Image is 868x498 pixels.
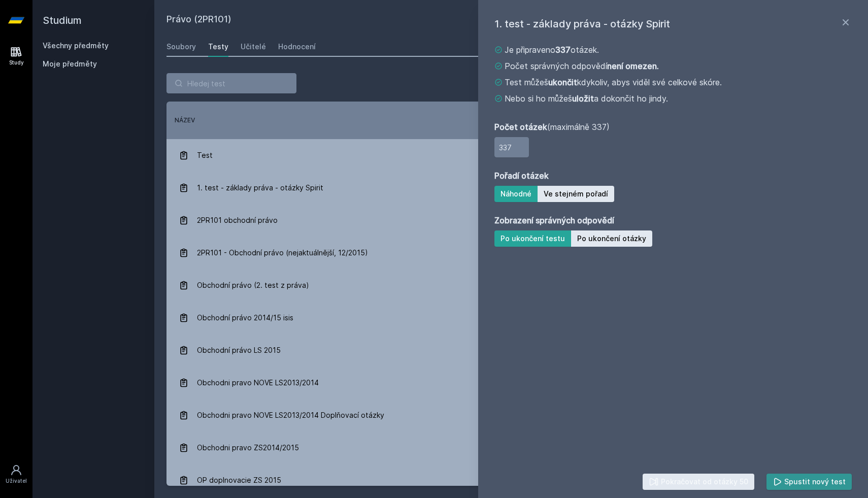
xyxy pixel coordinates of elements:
button: Pokračovat od otázky 50 [643,474,754,490]
a: Obchodni pravo NOVE LS2013/2014 30. 12. 2018 164 [166,367,856,399]
a: Obchodni pravo ZS2014/2015 30. 12. 2018 97 [166,431,856,464]
a: Soubory [166,37,196,57]
a: Všechny předměty [43,41,109,50]
a: Obchodní právo LS 2015 30. 12. 2018 300 [166,334,856,367]
a: 2PR101 - Obchodní právo (nejaktuálnější, 12/2015) 30. 12. 2018 259 [166,237,856,269]
span: Obchodni pravo NOVE LS2013/2014 Doplňovací otázky [197,405,384,425]
a: Study [2,41,30,72]
span: Obchodní právo LS 2015 [197,340,281,360]
strong: Počet otázek [494,122,547,132]
h2: Právo (2PR101) [166,12,742,28]
span: Počet správných odpovědí [505,60,659,72]
a: Obchodní právo (2. test z práva) 30. 12. 2018 317 [166,269,856,302]
strong: není omezen. [607,61,659,71]
span: OP doplnovacie ZS 2015 [197,470,281,490]
a: Test 30. 12. 2018 320 [166,139,856,172]
div: Učitelé [241,42,266,52]
span: Obchodní právo (2. test z práva) [197,275,309,295]
a: Testy [208,37,228,57]
button: Po ukončení testu [494,230,571,247]
a: OP doplnovacie ZS 2015 30. 12. 2018 70 [166,464,856,496]
button: Po ukončení otázky [571,230,652,247]
div: Study [9,59,24,67]
span: Obchodni pravo ZS2014/2015 [197,438,299,458]
a: 1. test - základy práva - otázky Spirit 30. 12. 2018 337 [166,172,856,204]
button: Náhodné [494,186,538,202]
div: Hodnocení [278,42,316,52]
strong: Pořadí otázek [494,170,549,182]
strong: uložit [572,93,594,104]
button: Spustit nový test [766,474,852,490]
a: Hodnocení [278,37,316,57]
a: Uživatel [2,459,30,490]
span: Test [197,145,213,165]
input: Hledej test [166,73,296,93]
a: Učitelé [241,37,266,57]
strong: ukončit [548,77,577,87]
div: Uživatel [6,477,27,485]
span: 2PR101 - Obchodní právo (nejaktuálnější, 12/2015) [197,243,368,263]
a: 2PR101 obchodní právo 30. 12. 2018 184 [166,204,856,237]
button: Název [175,116,195,125]
a: Obchodni pravo NOVE LS2013/2014 Doplňovací otázky 30. 12. 2018 27 [166,399,856,431]
span: Nebo si ho můžeš a dokončit ho jindy. [505,92,668,105]
span: Obchodni pravo NOVE LS2013/2014 [197,373,319,393]
span: 2PR101 obchodní právo [197,210,278,230]
button: Ve stejném pořadí [538,186,614,202]
span: (maximálně 337) [494,121,610,133]
strong: Zobrazení správných odpovědí [494,214,614,226]
span: 1. test - základy práva - otázky Spirit [197,178,323,198]
span: Obchodní právo 2014/15 isis [197,308,293,328]
div: Testy [208,42,228,52]
span: Moje předměty [43,59,97,69]
span: Test můžeš kdykoliv, abys viděl své celkové skóre. [505,76,722,88]
a: Obchodní právo 2014/15 isis 30. 12. 2018 180 [166,302,856,334]
div: Soubory [166,42,196,52]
